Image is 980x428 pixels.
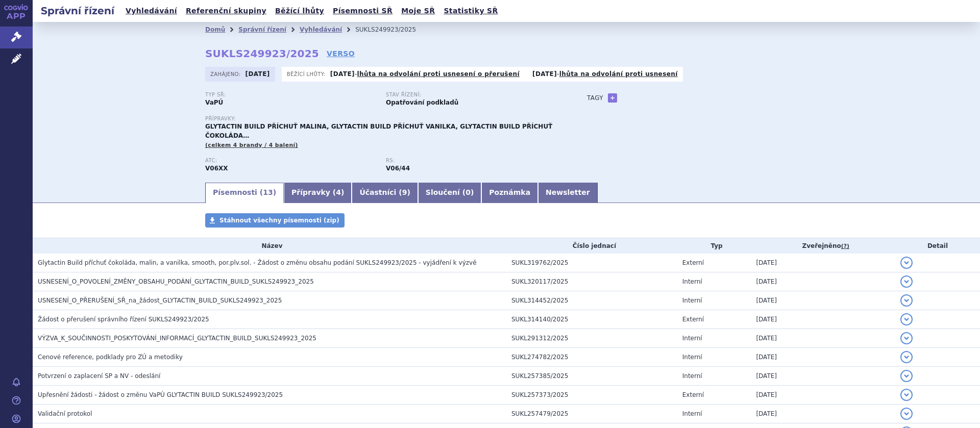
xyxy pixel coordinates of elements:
td: SUKL257385/2025 [506,367,677,386]
span: VÝZVA_K_SOUČINNOSTI_POSKYTOVÁNÍ_INFORMACÍ_GLYTACTIN_BUILD_SUKLS249923_2025 [38,335,316,342]
a: lhůta na odvolání proti usnesení [559,70,678,78]
td: SUKL257373/2025 [506,386,677,405]
p: - [330,70,520,78]
td: [DATE] [751,405,895,423]
p: Stav řízení: [386,92,556,98]
strong: Opatřování podkladů [386,99,458,106]
span: Interní [682,297,702,304]
span: Zahájeno: [210,70,242,78]
th: Název [33,238,506,254]
strong: [DATE] [532,70,557,78]
li: SUKLS249923/2025 [355,22,429,37]
strong: POTRAVINY PRO ZVLÁŠTNÍ LÉKAŘSKÉ ÚČELY (PZLÚ) (ČESKÁ ATC SKUPINA) [205,165,228,172]
a: VERSO [327,48,355,59]
td: SUKL319762/2025 [506,254,677,272]
strong: [DATE] [246,70,270,78]
td: SUKL274782/2025 [506,348,677,367]
a: Písemnosti SŘ [330,4,396,18]
td: SUKL320117/2025 [506,272,677,291]
a: Správní řízení [238,26,286,33]
abbr: (?) [841,243,849,250]
span: Interní [682,335,702,342]
td: SUKL314452/2025 [506,291,677,310]
button: detail [900,370,913,382]
td: [DATE] [751,367,895,386]
th: Typ [677,238,751,254]
td: [DATE] [751,254,895,272]
a: Písemnosti (13) [205,183,284,203]
button: detail [900,313,913,325]
strong: definované směsi aminokyselin a glykomakropeptidu s nízkým obsahem fenylalaninu (dávkované formy ... [386,165,410,172]
a: Newsletter [538,183,598,203]
span: Běžící lhůty: [287,70,328,78]
a: Domů [205,26,225,33]
span: 0 [465,188,471,196]
h2: Správní řízení [33,4,122,18]
a: Statistiky SŘ [440,4,501,18]
span: 4 [336,188,341,196]
span: Interní [682,278,702,285]
button: detail [900,408,913,420]
span: Interní [682,354,702,361]
span: Externí [682,316,704,323]
h3: Tagy [587,92,603,104]
td: SUKL314140/2025 [506,310,677,329]
a: Poznámka [481,183,538,203]
p: Typ SŘ: [205,92,376,98]
span: Upřesnění žádosti - žádost o změnu VaPÚ GLYTACTIN BUILD SUKLS249923/2025 [38,391,283,398]
p: ATC: [205,158,376,164]
span: Validační protokol [38,410,92,417]
td: [DATE] [751,272,895,291]
strong: [DATE] [330,70,355,78]
button: detail [900,389,913,401]
td: SUKL257479/2025 [506,405,677,423]
th: Detail [895,238,980,254]
span: Žádost o přerušení správního řízení SUKLS249923/2025 [38,316,209,323]
a: Vyhledávání [122,4,180,18]
span: Stáhnout všechny písemnosti (zip) [219,217,339,224]
p: RS: [386,158,556,164]
a: Referenční skupiny [183,4,269,18]
th: Číslo jednací [506,238,677,254]
span: Interní [682,410,702,417]
span: GLYTACTIN BUILD PŘÍCHUŤ MALINA, GLYTACTIN BUILD PŘÍCHUŤ VANILKA, GLYTACTIN BUILD PŘÍCHUŤ ČOKOLÁDA… [205,123,552,139]
span: Externí [682,259,704,266]
strong: SUKLS249923/2025 [205,47,319,60]
a: Moje SŘ [398,4,438,18]
span: Glytactin Build příchuť čokoláda, malin, a vanilka, smooth, por.plv.sol. - Žádost o změnu obsahu ... [38,259,477,266]
span: 9 [402,188,407,196]
a: Běžící lhůty [272,4,327,18]
a: Vyhledávání [300,26,342,33]
button: detail [900,275,913,288]
span: Interní [682,372,702,380]
button: detail [900,257,913,269]
a: lhůta na odvolání proti usnesení o přerušení [357,70,520,78]
a: + [608,93,617,103]
a: Sloučení (0) [418,183,481,203]
td: [DATE] [751,310,895,329]
button: detail [900,351,913,363]
strong: VaPÚ [205,99,223,106]
p: - [532,70,678,78]
a: Stáhnout všechny písemnosti (zip) [205,213,345,228]
span: Externí [682,391,704,398]
th: Zveřejněno [751,238,895,254]
p: Přípravky: [205,116,567,122]
td: [DATE] [751,291,895,310]
span: Cenové reference, podklady pro ZÚ a metodiky [38,354,183,361]
span: USNESENÍ_O_PŘERUŠENÍ_SŘ_na_žádost_GLYTACTIN_BUILD_SUKLS249923_2025 [38,297,282,304]
td: [DATE] [751,386,895,405]
td: SUKL291312/2025 [506,329,677,348]
span: Potvrzení o zaplacení SP a NV - odeslání [38,372,160,380]
span: (celkem 4 brandy / 4 balení) [205,142,298,148]
span: USNESENÍ_O_POVOLENÍ_ZMĚNY_OBSAHU_PODÁNÍ_GLYTACTIN_BUILD_SUKLS249923_2025 [38,278,314,285]
span: 13 [263,188,273,196]
button: detail [900,294,913,307]
td: [DATE] [751,348,895,367]
a: Účastníci (9) [352,183,418,203]
button: detail [900,332,913,344]
a: Přípravky (4) [284,183,352,203]
td: [DATE] [751,329,895,348]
